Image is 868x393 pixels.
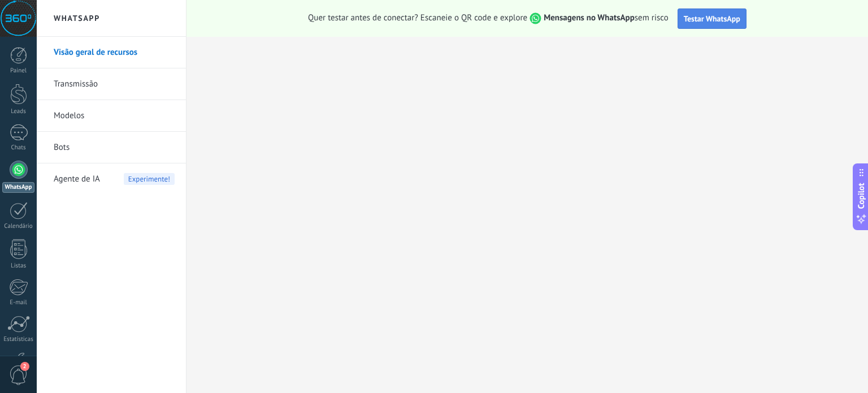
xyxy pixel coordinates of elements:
[54,163,100,195] span: Agente de IA
[54,100,175,132] a: Modelos
[308,12,669,24] span: Quer testar antes de conectar? Escaneie o QR code e explore sem risco
[2,182,34,193] div: WhatsApp
[37,163,186,195] li: Agente de IA
[54,163,175,195] a: Agente de IA Experimente!
[2,108,35,115] div: Leads
[54,68,175,100] a: Transmissão
[124,173,175,185] span: Experimente!
[20,362,29,371] span: 2
[678,8,747,29] button: Testar WhatsApp
[54,132,175,163] a: Bots
[2,223,35,230] div: Calendário
[2,144,35,152] div: Chats
[2,262,35,270] div: Listas
[37,68,186,100] li: Transmissão
[544,12,635,23] strong: Mensagens no WhatsApp
[684,14,740,24] span: Testar WhatsApp
[54,37,175,68] a: Visão geral de recursos
[37,100,186,132] li: Modelos
[37,37,186,68] li: Visão geral de recursos
[2,336,35,343] div: Estatísticas
[2,299,35,306] div: E-mail
[856,183,867,209] span: Copilot
[37,132,186,163] li: Bots
[2,67,35,75] div: Painel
